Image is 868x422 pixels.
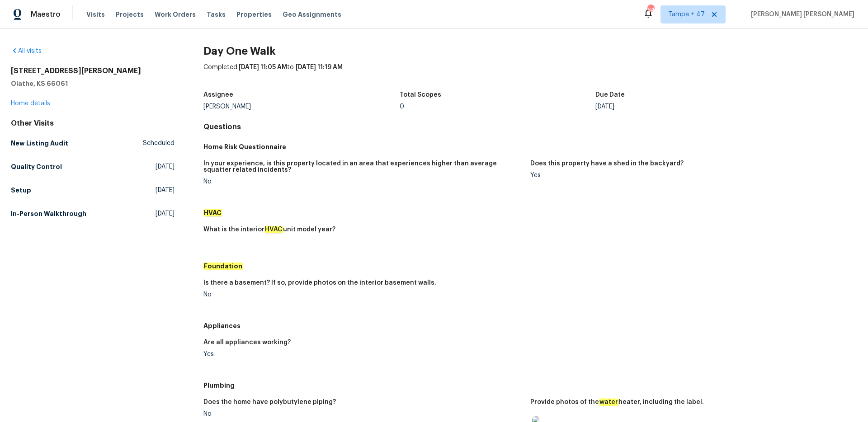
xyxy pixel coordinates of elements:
[155,10,196,19] span: Work Orders
[203,47,857,56] h2: Day One Walk
[747,10,854,19] span: [PERSON_NAME] [PERSON_NAME]
[203,209,222,216] em: HVAC
[647,5,654,14] div: 644
[11,209,86,218] h5: In-Person Walkthrough
[595,92,625,98] h5: Due Date
[203,142,857,151] h5: Home Risk Questionnaire
[203,178,523,185] div: No
[203,103,400,110] div: [PERSON_NAME]
[11,79,175,88] h5: Olathe, KS 66061
[668,10,705,19] span: Tampa + 47
[11,48,42,54] a: All visits
[264,226,283,233] em: HVAC
[31,10,61,19] span: Maestro
[239,64,287,70] span: [DATE] 11:05 AM
[283,10,341,19] span: Geo Assignments
[203,399,336,405] h5: Does the home have polybutylene piping?
[599,399,618,406] em: water
[203,263,243,270] em: Foundation
[203,160,523,173] h5: In your experience, is this property located in an area that experiences higher than average squa...
[203,63,857,86] div: Completed: to
[11,206,175,222] a: In-Person Walkthrough[DATE]
[203,122,857,131] h4: Questions
[116,10,144,19] span: Projects
[143,139,175,148] span: Scheduled
[595,103,792,110] div: [DATE]
[11,119,175,128] div: Other Visits
[203,381,857,390] h5: Plumbing
[156,209,175,218] span: [DATE]
[11,182,175,198] a: Setup[DATE]
[203,280,436,286] h5: Is there a basement? If so, provide photos on the interior basement walls.
[11,186,31,195] h5: Setup
[11,100,50,107] a: Home details
[11,66,175,75] h2: [STREET_ADDRESS][PERSON_NAME]
[236,10,272,19] span: Properties
[203,226,335,233] h5: What is the interior unit model year?
[530,160,684,167] h5: Does this property have a shed in the backyard?
[203,339,291,346] h5: Are all appliances working?
[156,186,175,195] span: [DATE]
[203,291,523,298] div: No
[11,135,175,151] a: New Listing AuditScheduled
[11,139,68,148] h5: New Listing Audit
[156,162,175,171] span: [DATE]
[11,159,175,175] a: Quality Control[DATE]
[86,10,105,19] span: Visits
[400,92,441,98] h5: Total Scopes
[11,162,62,171] h5: Quality Control
[400,103,596,110] div: 0
[296,64,343,70] span: [DATE] 11:19 AM
[203,321,857,330] h5: Appliances
[203,92,233,98] h5: Assignee
[530,172,850,178] div: Yes
[530,399,704,405] h5: Provide photos of the heater, including the label.
[203,411,523,417] div: No
[203,351,523,357] div: Yes
[207,11,226,18] span: Tasks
